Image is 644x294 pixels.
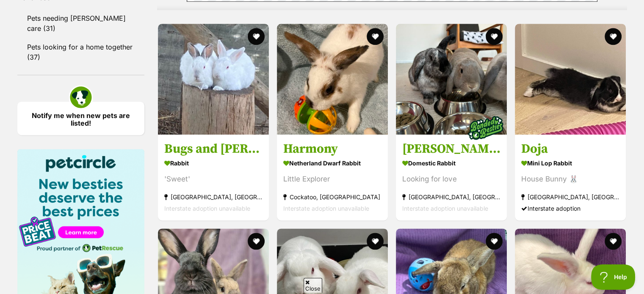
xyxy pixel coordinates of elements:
[164,157,263,169] strong: Rabbit
[402,205,488,212] span: Interstate adoption unavailable
[164,191,263,203] strong: [GEOGRAPHIC_DATA], [GEOGRAPHIC_DATA]
[283,157,381,169] strong: Netherland Dwarf Rabbit
[248,233,265,250] button: favourite
[17,38,144,66] a: Pets looking for a home together (37)
[464,107,507,149] img: bonded besties
[402,141,500,157] h3: [PERSON_NAME] / [PERSON_NAME] / [PERSON_NAME]
[515,24,626,135] img: Doja - Mini Lop Rabbit
[515,135,626,220] a: Doja Mini Lop Rabbit House Bunny 🐰 [GEOGRAPHIC_DATA], [GEOGRAPHIC_DATA] Interstate adoption
[402,173,500,185] div: Looking for love
[521,203,619,214] div: Interstate adoption
[121,0,126,6] img: adc.png
[17,9,144,37] a: Pets needing [PERSON_NAME] care (31)
[486,233,503,250] button: favourite
[396,135,507,220] a: [PERSON_NAME] / [PERSON_NAME] / [PERSON_NAME] Domestic Rabbit Looking for love [GEOGRAPHIC_DATA],...
[283,205,369,212] span: Interstate adoption unavailable
[402,191,500,203] strong: [GEOGRAPHIC_DATA], [GEOGRAPHIC_DATA]
[277,135,388,220] a: Harmony Netherland Dwarf Rabbit Little Explorer Cockatoo, [GEOGRAPHIC_DATA] Interstate adoption u...
[605,28,622,45] button: favourite
[367,233,384,250] button: favourite
[521,191,619,203] strong: [GEOGRAPHIC_DATA], [GEOGRAPHIC_DATA]
[521,157,619,169] strong: Mini Lop Rabbit
[283,141,381,157] h3: Harmony
[591,264,636,290] iframe: Help Scout Beacon - Open
[402,157,500,169] strong: Domestic Rabbit
[605,233,622,250] button: favourite
[277,24,388,135] img: Harmony - Netherland Dwarf Rabbit
[521,173,619,185] div: House Bunny 🐰
[164,173,263,185] div: 'Sweet'
[486,28,503,45] button: favourite
[158,24,269,135] img: Bugs and Kingsley - Rabbit
[283,191,381,203] strong: Cockatoo, [GEOGRAPHIC_DATA]
[521,141,619,157] h3: Doja
[367,28,384,45] button: favourite
[164,205,250,212] span: Interstate adoption unavailable
[17,102,144,135] a: Notify me when new pets are listed!
[283,173,381,185] div: Little Explorer
[396,24,507,135] img: Celia / Ginger / Bonnie - Domestic Rabbit
[248,28,265,45] button: favourite
[304,278,322,293] span: Close
[164,141,263,157] h3: Bugs and [PERSON_NAME]
[158,135,269,220] a: Bugs and [PERSON_NAME] Rabbit 'Sweet' [GEOGRAPHIC_DATA], [GEOGRAPHIC_DATA] Interstate adoption un...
